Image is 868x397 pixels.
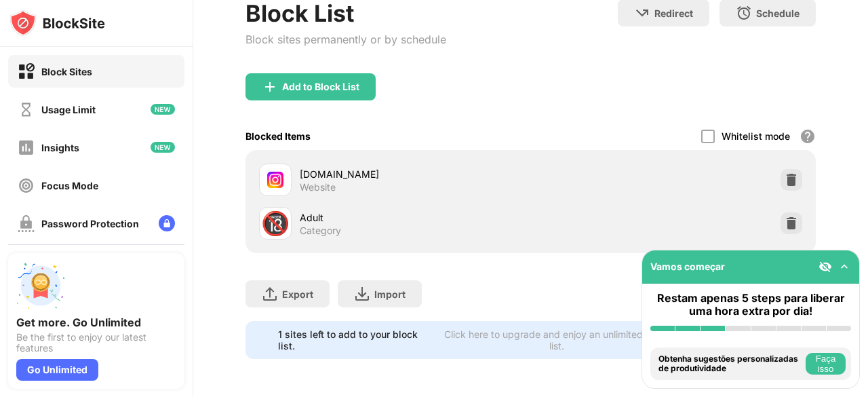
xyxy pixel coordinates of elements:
img: new-icon.svg [151,142,175,153]
img: lock-menu.svg [159,215,175,231]
div: Whitelist mode [722,130,790,142]
div: Usage Limit [41,104,96,115]
img: time-usage-off.svg [18,101,35,118]
div: Focus Mode [41,180,98,191]
div: Category [300,225,341,237]
div: Obtenha sugestões personalizadas de produtividade [658,354,802,374]
div: Be the first to enjoy our latest features [16,332,176,354]
div: Website [300,181,336,193]
div: Get more. Go Unlimited [16,316,176,329]
div: Insights [41,142,79,153]
div: Import [374,288,406,300]
img: favicons [267,172,283,188]
div: Vamos começar [650,261,725,272]
div: Export [282,288,313,300]
div: Password Protection [41,218,139,229]
img: insights-off.svg [18,139,35,156]
img: password-protection-off.svg [18,215,35,232]
img: new-icon.svg [151,104,175,115]
img: block-on.svg [18,63,35,80]
button: Faça isso [806,353,846,375]
div: 🔞 [261,210,290,238]
img: push-unlimited.svg [16,261,65,310]
div: Go Unlimited [16,359,98,381]
img: eye-not-visible.svg [818,260,832,273]
div: Adult [300,210,531,225]
img: focus-off.svg [18,177,35,194]
div: Block Sites [41,66,92,77]
div: Block sites permanently or by schedule [245,33,446,46]
div: 1 sites left to add to your block list. [278,328,431,352]
img: logo-blocksite.svg [9,10,105,37]
div: Restam apenas 5 steps para liberar uma hora extra por dia! [650,292,851,318]
div: Click here to upgrade and enjoy an unlimited block list. [439,328,674,352]
div: Schedule [756,7,800,19]
div: [DOMAIN_NAME] [300,167,531,181]
div: Blocked Items [245,130,311,142]
div: Redirect [654,7,693,19]
img: omni-setup-toggle.svg [837,260,851,273]
div: Add to Block List [282,81,359,92]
